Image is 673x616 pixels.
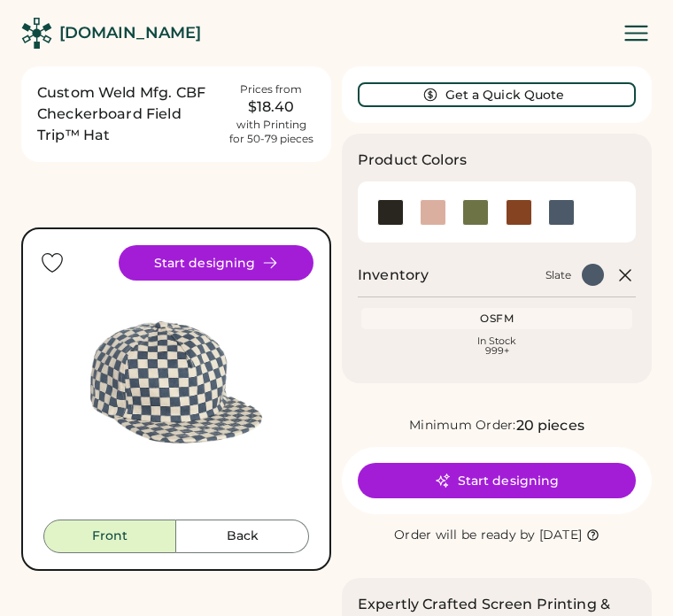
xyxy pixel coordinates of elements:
div: [DOMAIN_NAME] [59,22,201,44]
div: [DATE] [539,527,583,544]
img: CBF - Slate Front Image [39,245,313,520]
button: Start designing [358,463,636,498]
h1: Custom Weld Mfg. CBF Checkerboard Field Trip™ Hat [37,82,216,146]
div: Order will be ready by [394,527,536,544]
h3: Product Colors [358,150,467,171]
div: Minimum Order: [409,417,516,435]
iframe: Front Chat [589,536,665,612]
div: OSFM [365,312,629,326]
h2: Inventory [358,265,429,286]
button: Get a Quick Quote [358,82,636,107]
button: Back [176,520,309,553]
div: $18.40 [227,96,315,118]
button: Front [43,520,176,553]
div: Prices from [240,82,302,96]
div: 20 pieces [516,415,584,436]
div: Slate [545,268,571,282]
div: with Printing for 50-79 pieces [229,118,313,146]
img: Rendered Logo - Screens [21,18,52,49]
button: Start designing [119,245,313,281]
div: CBF Style Image [39,245,313,520]
div: In Stock 999+ [365,336,629,356]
